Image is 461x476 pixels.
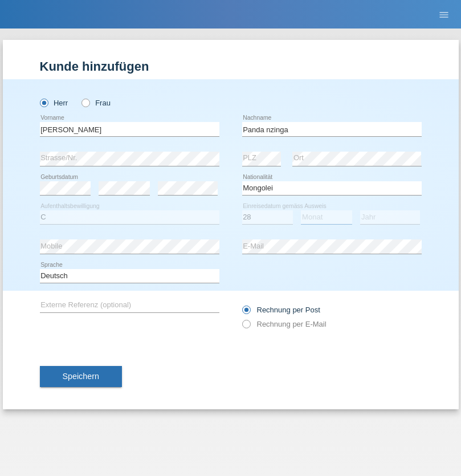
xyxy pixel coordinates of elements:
[438,9,450,21] i: menu
[40,59,422,74] h1: Kunde hinzufügen
[433,11,455,18] a: menu
[242,320,250,334] input: Rechnung per E-Mail
[242,306,250,320] input: Rechnung per Post
[40,99,68,107] label: Herr
[40,99,47,106] input: Herr
[81,99,89,106] input: Frau
[242,320,327,328] label: Rechnung per E-Mail
[242,306,320,314] label: Rechnung per Post
[63,372,99,381] span: Speichern
[40,366,122,388] button: Speichern
[81,99,111,107] label: Frau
